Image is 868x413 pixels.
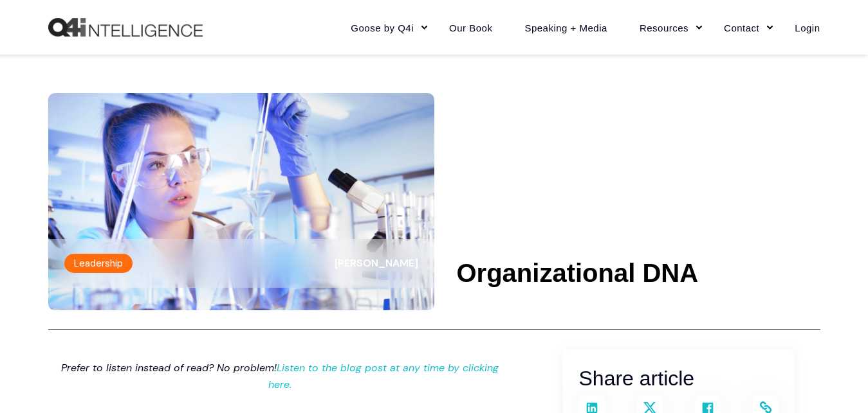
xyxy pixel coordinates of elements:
label: Leadership [64,254,133,273]
a: Back to Home [48,18,203,37]
span: [PERSON_NAME] [335,256,418,270]
h1: Organizational DNA [457,259,699,288]
a: Listen to the blog post at any time by clicking here. [268,361,499,391]
h3: Share article [579,362,779,395]
em: Prefer to listen instead of read? No problem! [61,361,499,391]
img: Q4intelligence, LLC logo [48,18,203,37]
img: Scientist in a lab [48,93,434,310]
